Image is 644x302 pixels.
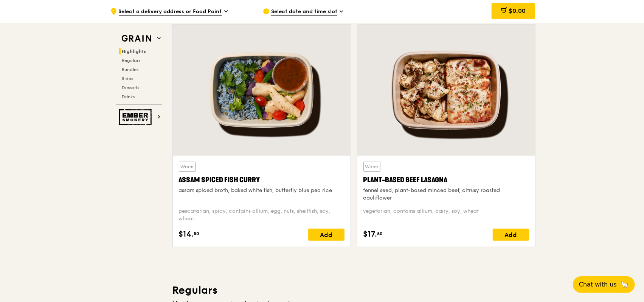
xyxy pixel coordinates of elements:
span: Select a delivery address or Food Point [119,8,222,16]
span: $14. [179,229,194,240]
div: assam spiced broth, baked white fish, butterfly blue pea rice [179,187,345,194]
span: Chat with us [579,280,617,289]
span: $0.00 [509,7,526,14]
div: Warm [363,162,380,172]
img: Grain web logo [119,32,154,45]
h3: Regulars [172,283,535,297]
div: vegetarian, contains allium, dairy, soy, wheat [363,208,529,223]
span: Highlights [122,49,146,54]
div: Plant-Based Beef Lasagna [363,175,529,185]
span: 🦙 [620,280,629,289]
div: fennel seed, plant-based minced beef, citrusy roasted cauliflower [363,187,529,202]
span: $17. [363,229,377,240]
div: Warm [179,162,196,172]
span: 50 [194,231,200,237]
img: Ember Smokery web logo [119,109,154,125]
span: Drinks [122,94,135,99]
span: Regulars [122,58,141,63]
span: Select date and time slot [271,8,337,16]
div: pescatarian, spicy, contains allium, egg, nuts, shellfish, soy, wheat [179,208,345,223]
div: Add [493,229,529,241]
span: 50 [377,231,383,237]
span: Desserts [122,85,140,90]
button: Chat with us🦙 [573,276,635,293]
div: Add [308,229,345,241]
span: Sides [122,76,133,81]
span: Bundles [122,67,139,72]
div: Assam Spiced Fish Curry [179,175,345,185]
